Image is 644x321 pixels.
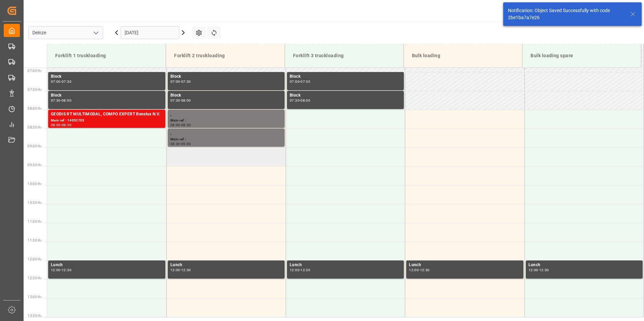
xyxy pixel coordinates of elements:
div: - [61,99,62,102]
div: 08:30 [62,123,71,127]
div: - [61,123,62,127]
div: Lunch [528,262,640,269]
div: Lunch [51,262,163,269]
div: Lunch [170,262,282,269]
span: 11:00 Hr [28,220,41,223]
span: 09:00 Hr [28,144,41,148]
span: 10:30 Hr [28,201,41,205]
div: 08:00 [170,123,180,127]
div: Block [170,92,282,99]
div: Forklift 1 truckloading [53,49,160,62]
div: - [180,80,181,83]
input: Type to search/select [28,26,103,39]
div: Block [51,73,163,80]
div: - [299,269,300,272]
div: Block [51,92,163,99]
div: - [299,99,300,102]
div: 07:00 [51,80,61,83]
div: Lunch [290,262,401,269]
div: 07:30 [62,80,71,83]
div: - [61,269,62,272]
div: - [419,269,420,272]
div: 12:00 [290,269,299,272]
div: Bulk loading [409,49,517,62]
div: - [180,123,181,127]
div: 08:00 [181,99,191,102]
div: 07:30 [170,99,180,102]
div: GEODIS RT MULTIMODAL, COMPO EXPERT Benelux N.V. [51,111,163,118]
div: Block [170,73,282,80]
div: - [538,269,539,272]
input: DD.MM.YYYY [121,26,179,39]
div: 07:30 [290,99,299,102]
div: 07:30 [181,80,191,83]
span: 10:00 Hr [28,182,41,186]
div: 07:00 [170,80,180,83]
div: Block [290,73,401,80]
div: Main ref : 14052703 [51,118,163,123]
div: - [180,269,181,272]
div: 12:30 [181,269,191,272]
div: Main ref : [170,137,282,142]
div: Forklift 3 truckloading [290,49,398,62]
div: , [170,111,282,118]
span: 07:00 Hr [28,69,41,73]
span: 13:00 Hr [28,295,41,299]
div: Block [290,92,401,99]
div: - [299,80,300,83]
div: 08:00 [300,99,310,102]
div: - [180,142,181,145]
div: 07:00 [290,80,299,83]
div: 12:30 [62,269,71,272]
div: - [61,80,62,83]
div: 07:30 [300,80,310,83]
button: open menu [91,28,101,38]
div: - [180,99,181,102]
span: 12:00 Hr [28,257,41,261]
div: 08:00 [62,99,71,102]
div: 08:30 [181,123,191,127]
div: 12:30 [539,269,549,272]
div: Main ref : [170,118,282,123]
div: Forklift 2 truckloading [171,49,279,62]
div: , [170,130,282,137]
div: 12:00 [51,269,61,272]
span: 08:00 Hr [28,107,41,110]
div: 12:00 [170,269,180,272]
div: 07:30 [51,99,61,102]
div: 09:00 [181,142,191,145]
div: 12:30 [300,269,310,272]
span: 13:30 Hr [28,314,41,318]
span: 07:30 Hr [28,88,41,92]
span: 08:30 Hr [28,126,41,129]
div: 12:30 [420,269,430,272]
div: 12:00 [528,269,538,272]
span: 12:30 Hr [28,276,41,280]
div: 08:00 [51,123,61,127]
div: Lunch [409,262,520,269]
div: Notification: Object Saved Successfully with code 2be1ba7a7e26 [508,7,624,21]
div: Bulk loading spare [528,49,636,62]
span: 11:30 Hr [28,239,41,242]
div: 08:30 [170,142,180,145]
div: 12:00 [409,269,419,272]
span: 09:30 Hr [28,163,41,167]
